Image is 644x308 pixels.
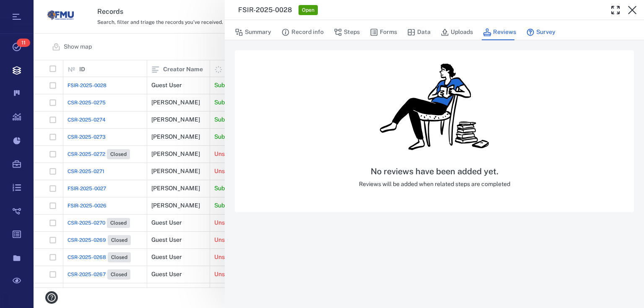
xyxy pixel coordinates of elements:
[300,7,316,14] span: Open
[19,6,36,13] span: Help
[441,24,473,40] button: Uploads
[370,24,397,40] button: Forms
[17,39,30,47] span: 11
[407,24,431,40] button: Data
[624,2,641,18] button: Close
[281,24,324,40] button: Record info
[359,180,510,189] p: Reviews will be added when related steps are completed
[238,5,292,15] h3: FSIR-2025-0028
[483,24,516,40] button: Reviews
[607,2,624,18] button: Toggle Fullscreen
[235,24,271,40] button: Summary
[334,24,360,40] button: Steps
[526,24,556,40] button: Survey
[359,166,510,177] h5: No reviews have been added yet.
